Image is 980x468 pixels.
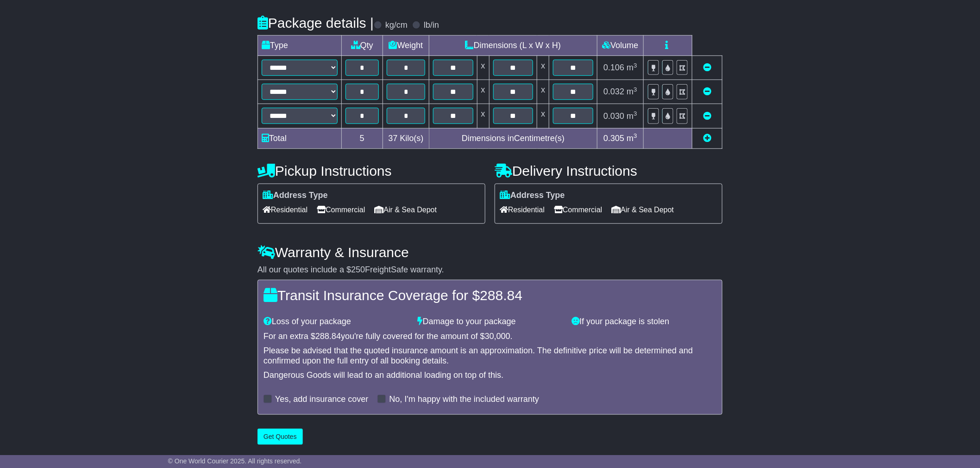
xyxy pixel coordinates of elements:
[554,203,602,217] span: Commercial
[341,36,383,56] td: Qty
[603,87,624,96] span: 0.032
[597,36,643,56] td: Volume
[612,203,674,217] span: Air & Sea Depot
[634,110,637,117] sup: 3
[567,317,721,327] div: If your package is stolen
[383,36,429,56] td: Weight
[315,332,341,341] span: 288.84
[258,265,722,275] div: All our quotes include a $ FreightSafe warranty.
[383,128,429,148] td: Kilo(s)
[634,62,637,69] sup: 3
[477,56,489,80] td: x
[485,332,510,341] span: 30,000
[627,111,637,121] span: m
[258,245,722,260] h4: Warranty & Insurance
[495,163,722,179] h4: Delivery Instructions
[429,128,597,148] td: Dimensions in Centimetre(s)
[603,111,624,121] span: 0.030
[341,128,383,148] td: 5
[477,104,489,128] td: x
[634,132,637,139] sup: 3
[385,20,408,31] label: kg/cm
[537,80,549,104] td: x
[627,87,637,96] span: m
[603,63,624,72] span: 0.106
[375,203,437,217] span: Air & Sea Depot
[634,86,637,93] sup: 3
[537,56,549,80] td: x
[351,265,365,274] span: 250
[258,128,342,148] td: Total
[389,134,398,143] span: 37
[537,104,549,128] td: x
[263,191,328,201] label: Address Type
[275,394,368,405] label: Yes, add insurance cover
[258,15,374,31] h4: Package details |
[413,317,567,327] div: Damage to your package
[477,80,489,104] td: x
[603,134,624,143] span: 0.305
[627,134,637,143] span: m
[424,20,439,31] label: lb/in
[703,134,711,143] a: Add new item
[317,203,365,217] span: Commercial
[429,36,597,56] td: Dimensions (L x W x H)
[264,370,716,381] div: Dangerous Goods will lead to an additional loading on top of this.
[480,288,522,303] span: 288.84
[500,191,565,201] label: Address Type
[389,394,539,405] label: No, I'm happy with the included warranty
[703,63,711,72] a: Remove this item
[259,317,413,327] div: Loss of your package
[703,87,711,96] a: Remove this item
[264,288,716,303] h4: Transit Insurance Coverage for $
[264,346,716,366] div: Please be advised that the quoted insurance amount is an approximation. The definitive price will...
[500,203,545,217] span: Residential
[264,332,716,342] div: For an extra $ you're fully covered for the amount of $ .
[258,36,342,56] td: Type
[263,203,308,217] span: Residential
[627,63,637,72] span: m
[258,429,303,445] button: Get Quotes
[258,163,485,179] h4: Pickup Instructions
[168,457,302,465] span: © One World Courier 2025. All rights reserved.
[703,111,711,121] a: Remove this item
